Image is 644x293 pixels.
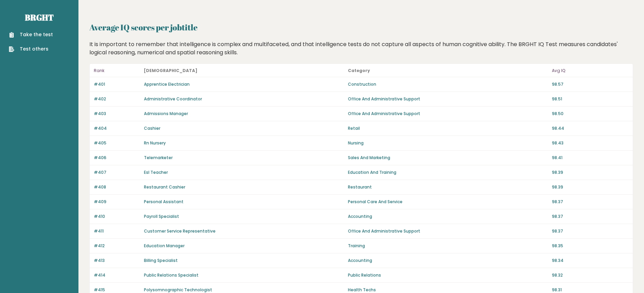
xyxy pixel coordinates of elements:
h2: Average IQ scores per jobtitle [89,21,633,33]
p: Accounting [348,257,548,264]
a: Education Manager [144,243,185,249]
p: #403 [94,111,140,117]
p: Nursing [348,140,548,146]
p: 98.37 [552,213,629,220]
p: 98.39 [552,169,629,176]
p: Health Techs [348,287,548,293]
p: Sales And Marketing [348,155,548,161]
p: #405 [94,140,140,146]
a: Payroll Specialist [144,213,179,219]
p: #406 [94,155,140,161]
p: Office And Administrative Support [348,96,548,102]
p: Avg IQ [552,67,629,75]
p: #414 [94,272,140,278]
a: Telemarketer [144,155,173,161]
p: Public Relations [348,272,548,278]
p: 98.31 [552,287,629,293]
a: Apprentice Electrician [144,81,190,87]
p: 98.39 [552,184,629,190]
p: 98.51 [552,96,629,102]
p: Construction [348,81,548,87]
p: 98.41 [552,155,629,161]
p: #407 [94,169,140,176]
a: Brght [25,12,54,23]
p: 98.35 [552,243,629,249]
p: 98.50 [552,111,629,117]
p: Personal Care And Service [348,199,548,205]
a: Take the test [9,31,53,38]
p: 98.37 [552,199,629,205]
p: Restaurant [348,184,548,190]
p: Office And Administrative Support [348,111,548,117]
b: [DEMOGRAPHIC_DATA] [144,68,197,73]
a: Personal Assistant [144,199,184,205]
p: #410 [94,213,140,220]
a: Polysomnographic Technologist [144,287,212,293]
p: #409 [94,199,140,205]
a: Restaurant Cashier [144,184,185,190]
p: 98.57 [552,81,629,87]
a: Rn Nursery [144,140,166,146]
p: #413 [94,257,140,264]
a: Cashier [144,125,160,131]
p: #411 [94,228,140,234]
a: Public Relations Specialist [144,272,199,278]
p: #415 [94,287,140,293]
p: #401 [94,81,140,87]
p: #402 [94,96,140,102]
b: Category [348,68,370,73]
p: 98.32 [552,272,629,278]
p: #404 [94,125,140,131]
p: #412 [94,243,140,249]
p: Rank [94,67,140,75]
a: Esl Teacher [144,169,168,175]
a: Billing Specialist [144,257,178,263]
a: Customer Service Representative [144,228,216,234]
a: Admissions Manager [144,111,188,116]
p: Accounting [348,213,548,220]
p: 98.37 [552,228,629,234]
p: #408 [94,184,140,190]
p: Retail [348,125,548,131]
p: Office And Administrative Support [348,228,548,234]
a: Test others [9,45,53,53]
a: Administrative Coordinator [144,96,202,102]
p: Training [348,243,548,249]
p: Education And Training [348,169,548,176]
div: It is important to remember that intelligence is complex and multifaceted, and that intelligence ... [87,40,636,57]
p: 98.43 [552,140,629,146]
p: 98.44 [552,125,629,131]
p: 98.34 [552,257,629,264]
